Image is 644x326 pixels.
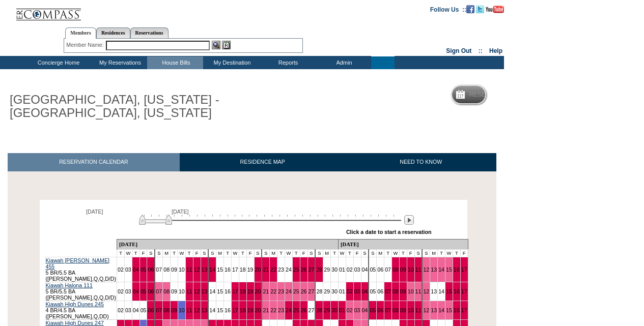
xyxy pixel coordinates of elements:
[216,282,224,301] td: 15
[263,266,269,273] a: 21
[8,153,180,171] a: RESERVATION CALENDAR
[86,209,103,215] span: [DATE]
[141,288,147,294] a: 05
[486,6,504,13] img: Subscribe to our YouTube Channel
[315,282,323,301] td: 28
[393,307,399,313] a: 08
[171,257,178,282] td: 09
[353,249,361,257] td: F
[212,41,220,49] img: View
[431,307,437,313] a: 13
[186,288,192,294] a: 11
[65,27,96,39] a: Members
[163,307,170,313] a: 08
[323,282,331,301] td: 29
[315,249,323,257] td: S
[346,229,432,235] div: Click a date to start a reservation
[222,41,231,49] img: Reservations
[285,257,292,282] td: 24
[309,266,315,273] a: 27
[331,257,339,282] td: 30
[361,257,369,282] td: 04
[331,307,338,313] a: 30
[301,307,307,313] a: 26
[201,249,208,257] td: S
[323,257,331,282] td: 29
[423,288,429,294] a: 12
[163,288,170,294] a: 08
[315,56,371,69] td: Admin
[415,288,422,294] a: 11
[133,266,139,273] a: 04
[270,266,276,273] a: 22
[263,288,269,294] a: 21
[476,6,484,12] a: Follow us on Twitter
[155,249,162,257] td: S
[347,288,353,294] a: 02
[323,249,331,257] td: M
[338,249,346,257] td: W
[171,249,178,257] td: T
[384,257,392,282] td: 07
[216,257,224,282] td: 15
[446,266,452,273] a: 15
[254,249,262,257] td: S
[369,249,376,257] td: S
[453,249,460,257] td: T
[301,266,307,273] a: 26
[179,307,185,313] a: 10
[353,257,361,282] td: 03
[194,288,200,294] a: 12
[461,288,467,294] a: 17
[124,257,132,282] td: 03
[446,288,452,294] a: 15
[194,307,200,313] a: 12
[370,307,376,313] a: 05
[393,288,399,294] a: 08
[247,307,254,313] a: 19
[216,249,224,257] td: M
[232,307,238,313] a: 17
[347,307,353,313] a: 02
[246,249,254,257] td: F
[172,209,189,215] span: [DATE]
[454,266,460,273] a: 16
[117,257,125,282] td: 02
[400,307,406,313] a: 09
[240,288,246,294] a: 18
[224,282,232,301] td: 16
[180,153,346,171] a: RESIDENCE MAP
[414,249,422,257] td: S
[486,6,504,12] a: Subscribe to our YouTube Channel
[384,249,392,257] td: T
[247,288,254,294] a: 19
[117,301,125,319] td: 02
[338,282,346,301] td: 01
[316,307,322,313] a: 28
[338,239,468,249] td: [DATE]
[430,5,466,13] td: Follow Us ::
[277,257,285,282] td: 23
[185,249,193,257] td: T
[489,47,502,54] a: Help
[400,266,406,273] a: 09
[224,257,232,282] td: 16
[124,282,132,301] td: 03
[45,301,117,319] td: 4 BR/4.5 BA ([PERSON_NAME],Q,DD)
[130,27,169,38] a: Reservations
[186,266,192,273] a: 11
[377,307,383,313] a: 06
[461,266,467,273] a: 17
[202,288,208,294] a: 13
[171,307,177,313] a: 09
[316,266,322,273] a: 28
[324,307,330,313] a: 29
[232,288,238,294] a: 17
[339,307,345,313] a: 01
[209,266,215,273] a: 14
[202,266,208,273] a: 13
[148,307,154,313] a: 06
[307,249,315,257] td: S
[479,47,483,54] span: ::
[259,56,315,69] td: Reports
